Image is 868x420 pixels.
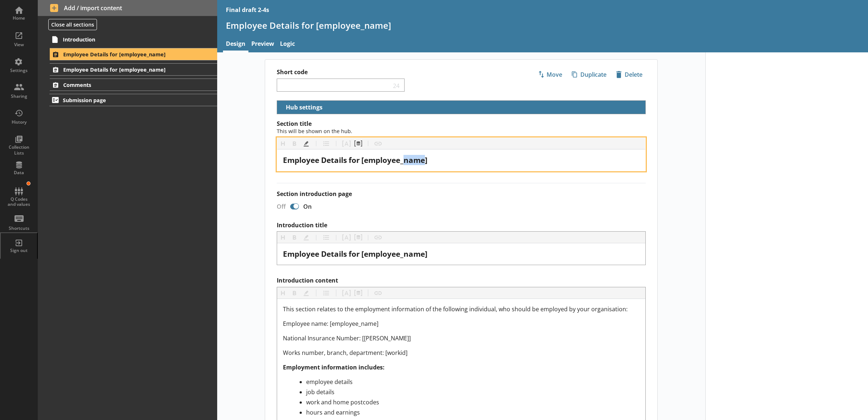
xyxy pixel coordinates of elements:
[50,4,205,12] span: Add / import content
[277,120,352,135] span: Section title
[38,48,217,60] li: Employee Details for [employee_name]
[613,69,645,80] span: Delete
[6,68,32,73] div: Settings
[63,97,184,104] span: Submission page
[280,101,324,113] button: Hub settings
[63,36,184,43] span: Introduction
[283,320,378,328] span: Employee name: [employee_name]
[283,305,628,313] span: This section relates to the employment information of the following individual, who should be emp...
[306,398,379,406] span: work and home postcodes
[391,82,401,89] span: 24
[568,68,610,81] button: Duplicate
[277,190,646,198] label: Section introduction page
[50,48,217,60] a: Employee Details for [employee_name]
[613,68,646,81] button: Delete
[63,51,184,58] span: Employee Details for [employee_name]
[569,69,609,80] span: Duplicate
[223,37,248,52] a: Design
[535,68,565,81] button: Move
[6,144,32,156] div: Collection Lists
[277,37,298,52] a: Logic
[300,203,317,211] div: On
[277,68,461,76] label: Short code
[283,155,427,165] span: Employee Details for [employee_name]
[277,128,352,135] span: This will be shown on the hub.
[6,248,32,253] div: Sign out
[283,249,640,259] div: Introduction title
[226,20,860,31] h1: Employee Details for [employee_name]
[48,19,97,30] button: Close all sections
[38,63,217,76] li: Employee Details for [employee_name]
[49,33,217,45] a: Introduction
[6,119,32,125] div: History
[6,93,32,99] div: Sharing
[306,378,353,386] span: employee details
[6,42,32,48] div: View
[63,66,184,73] span: Employee Details for [employee_name]
[49,94,217,106] a: Submission page
[277,221,646,229] label: Introduction title
[6,225,32,231] div: Shortcuts
[283,334,411,342] span: National Insurance Number: [[PERSON_NAME]]
[50,79,217,91] a: Comments
[50,63,217,76] a: Employee Details for [employee_name]
[277,277,646,284] label: Introduction content
[63,81,184,88] span: Comments
[38,79,217,91] li: Comments
[283,363,385,371] span: Employment information includes:
[248,37,277,52] a: Preview
[271,203,289,211] div: Off
[226,6,269,14] div: Final draft 2-4s
[306,408,360,416] span: hours and earnings
[283,349,407,357] span: Works number, branch, department: [workid]
[535,69,565,80] span: Move
[6,15,32,21] div: Home
[306,388,334,396] span: job details
[6,170,32,176] div: Data
[283,249,427,259] span: Employee Details for [employee_name]
[6,197,32,207] div: Q Codes and values
[283,155,640,165] div: [object Object]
